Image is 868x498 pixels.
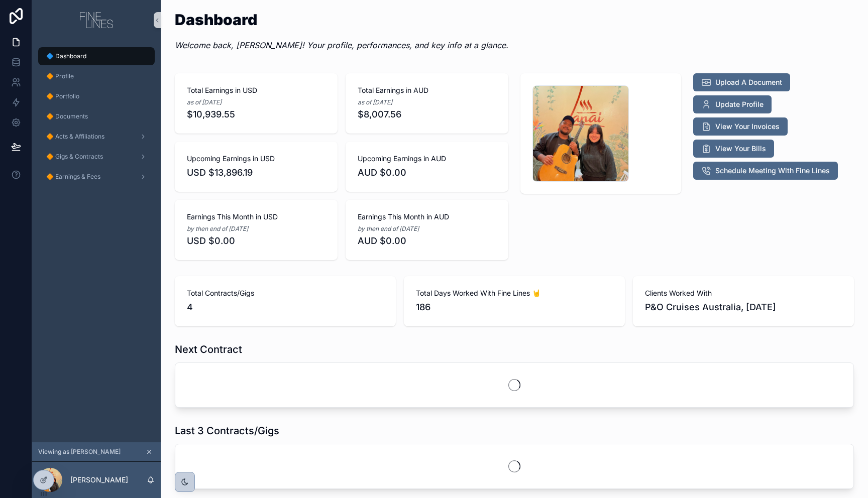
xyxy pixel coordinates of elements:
[187,225,248,233] em: by then end of [DATE]
[38,67,155,85] a: 🔶 Profile
[187,98,222,106] em: as of [DATE]
[38,148,155,166] a: 🔶 Gigs & Contracts
[358,234,496,248] span: AUD $0.00
[46,72,74,80] span: 🔶 Profile
[175,424,279,438] h1: Last 3 Contracts/Gigs
[645,288,842,298] span: Clients Worked With
[358,154,496,164] span: Upcoming Earnings in AUD
[38,448,121,456] span: Viewing as [PERSON_NAME]
[175,12,508,27] h1: Dashboard
[38,47,155,65] a: 🔷 Dashboard
[358,225,419,233] em: by then end of [DATE]
[187,234,325,248] span: USD $0.00
[416,288,613,298] span: Total Days Worked With Fine Lines 🤘
[46,52,86,60] span: 🔷 Dashboard
[46,92,79,100] span: 🔶 Portfolio
[358,107,496,121] span: $8,007.56
[693,140,774,158] button: View Your Bills
[715,121,780,132] span: View Your Invoices
[46,153,103,161] span: 🔶 Gigs & Contracts
[175,342,242,356] h1: Next Contract
[358,85,496,95] span: Total Earnings in AUD
[416,300,613,314] span: 186
[187,154,325,164] span: Upcoming Earnings in USD
[693,162,838,180] button: Schedule Meeting With Fine Lines
[187,107,325,121] span: $10,939.55
[693,95,772,113] button: Update Profile
[38,168,155,186] a: 🔶 Earnings & Fees
[80,12,113,28] img: App logo
[358,98,392,106] em: as of [DATE]
[187,85,325,95] span: Total Earnings in USD
[187,288,384,298] span: Total Contracts/Gigs
[715,99,764,109] span: Update Profile
[38,128,155,146] a: 🔶 Acts & Affiliations
[715,166,830,176] span: Schedule Meeting With Fine Lines
[358,212,496,222] span: Earnings This Month in AUD
[32,40,161,199] div: scrollable content
[187,300,384,314] span: 4
[693,117,788,136] button: View Your Invoices
[187,166,325,180] span: USD $13,896.19
[715,77,782,87] span: Upload A Document
[46,112,88,120] span: 🔶 Documents
[38,107,155,126] a: 🔶 Documents
[187,212,325,222] span: Earnings This Month in USD
[358,166,496,180] span: AUD $0.00
[645,300,842,314] span: P&O Cruises Australia, [DATE]
[693,73,790,91] button: Upload A Document
[70,475,128,485] p: [PERSON_NAME]
[38,87,155,105] a: 🔶 Portfolio
[715,144,766,154] span: View Your Bills
[46,173,100,181] span: 🔶 Earnings & Fees
[46,133,104,141] span: 🔶 Acts & Affiliations
[175,40,508,50] em: Welcome back, [PERSON_NAME]! Your profile, performances, and key info at a glance.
